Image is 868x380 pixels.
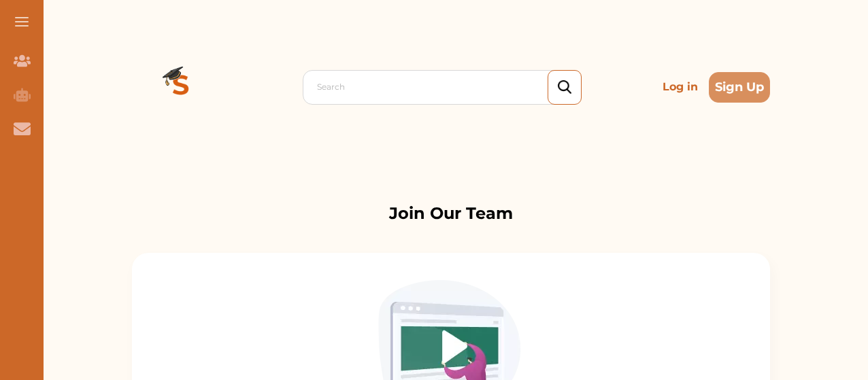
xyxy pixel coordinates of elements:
p: Join Our Team [132,201,770,226]
img: Logo [132,38,230,136]
p: Log in [657,73,703,101]
button: Sign Up [709,72,770,103]
img: search_icon [558,80,571,94]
